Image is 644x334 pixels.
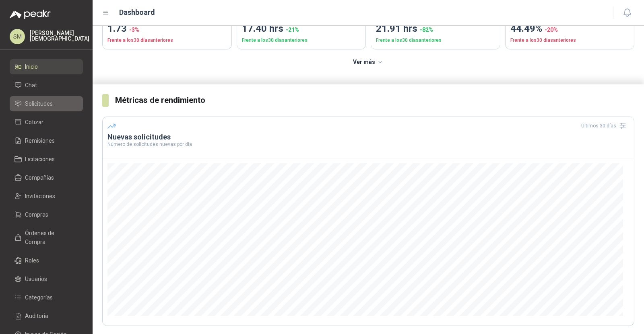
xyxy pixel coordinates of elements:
p: 1.73 [107,21,227,37]
a: Licitaciones [10,152,83,167]
span: Licitaciones [25,155,55,164]
span: Solicitudes [25,99,53,108]
a: Compañías [10,170,83,185]
span: Remisiones [25,136,55,145]
p: 17.40 hrs [242,21,361,37]
a: Chat [10,78,83,93]
p: 44.49% [510,21,630,37]
span: Auditoria [25,311,48,320]
p: Frente a los 30 días anteriores [510,37,630,44]
h1: Dashboard [119,7,155,18]
span: -21 % [286,27,299,33]
p: 21.91 hrs [376,21,495,37]
a: Roles [10,253,83,268]
a: Órdenes de Compra [10,225,83,250]
span: Chat [25,81,37,90]
a: Remisiones [10,133,83,148]
span: Órdenes de Compra [25,229,75,246]
span: -3 % [129,27,139,33]
a: Invitaciones [10,189,83,204]
span: Cotizar [25,118,43,127]
div: SM [10,29,25,44]
a: Compras [10,207,83,222]
span: Usuarios [25,275,47,283]
a: Usuarios [10,271,83,287]
p: Frente a los 30 días anteriores [107,37,227,44]
a: Auditoria [10,308,83,324]
span: Compañías [25,173,54,182]
a: Categorías [10,290,83,305]
span: -20 % [545,27,558,33]
p: Frente a los 30 días anteriores [242,37,361,44]
h3: Nuevas solicitudes [107,132,629,142]
p: Frente a los 30 días anteriores [376,37,495,44]
span: Invitaciones [25,192,55,201]
h3: Métricas de rendimiento [115,94,634,107]
span: Compras [25,210,48,219]
span: Categorías [25,293,53,302]
button: Ver más [349,54,388,70]
img: Logo peakr [10,10,51,19]
p: Número de solicitudes nuevas por día [107,142,629,147]
div: Últimos 30 días [581,119,629,132]
span: Inicio [25,62,38,71]
p: [PERSON_NAME] [DEMOGRAPHIC_DATA] [30,30,89,41]
span: Roles [25,256,39,265]
span: -82 % [420,27,433,33]
a: Cotizar [10,115,83,130]
a: Inicio [10,59,83,74]
a: Solicitudes [10,96,83,111]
